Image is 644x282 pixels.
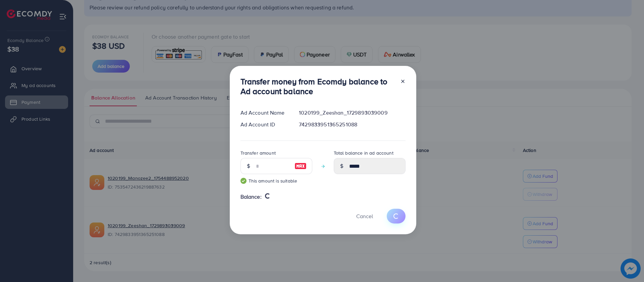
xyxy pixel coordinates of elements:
[235,109,294,117] div: Ad Account Name
[294,162,307,170] img: image
[293,109,411,117] div: 1020199_Zeeshan_1729893039009
[348,209,381,223] button: Cancel
[240,177,312,184] small: This amount is suitable
[235,121,294,128] div: Ad Account ID
[240,150,276,156] label: Transfer amount
[240,77,395,96] h3: Transfer money from Ecomdy balance to Ad account balance
[240,193,262,201] span: Balance:
[356,212,373,220] span: Cancel
[334,150,393,156] label: Total balance in ad account
[240,178,247,184] img: guide
[293,121,411,128] div: 7429833951365251088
